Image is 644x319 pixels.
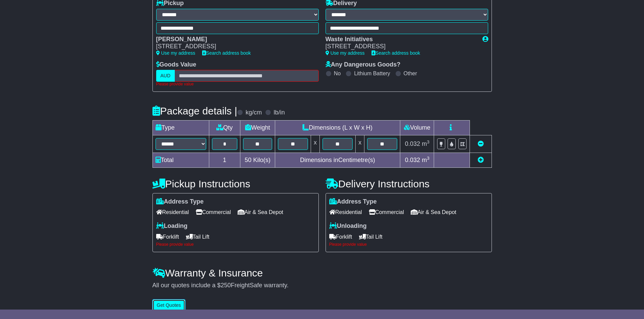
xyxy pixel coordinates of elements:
[326,61,401,69] label: Any Dangerous Goods?
[240,153,275,167] td: Kilo(s)
[156,43,312,50] div: [STREET_ADDRESS]
[156,232,179,242] span: Forklift
[152,299,186,311] button: Get Quotes
[326,36,476,43] div: Waste Initiatives
[422,140,430,147] span: m
[427,139,430,144] sup: 3
[405,140,420,147] span: 0.032
[238,207,283,217] span: Air & Sea Depot
[478,140,484,147] a: Remove this item
[326,50,365,56] a: Use my address
[152,178,319,189] h4: Pickup Instructions
[329,198,377,206] label: Address Type
[156,222,188,230] label: Loading
[156,198,204,206] label: Address Type
[156,61,196,69] label: Goods Value
[209,120,240,135] td: Qty
[422,157,430,163] span: m
[152,105,237,116] h4: Package details |
[326,43,476,50] div: [STREET_ADDRESS]
[156,242,315,247] div: Please provide value
[329,232,352,242] span: Forklift
[156,36,312,43] div: [PERSON_NAME]
[334,70,341,77] label: No
[152,267,492,278] h4: Warranty & Insurance
[326,178,492,189] h4: Delivery Instructions
[404,70,417,77] label: Other
[196,207,231,217] span: Commercial
[156,70,175,82] label: AUD
[427,156,430,161] sup: 3
[478,157,484,163] a: Add new item
[156,82,319,86] div: Please provide value
[245,157,252,163] span: 50
[202,50,251,56] a: Search address book
[369,207,404,217] span: Commercial
[411,207,456,217] span: Air & Sea Depot
[273,109,285,116] label: lb/in
[152,153,209,167] td: Total
[372,50,420,56] a: Search address book
[186,232,210,242] span: Tail Lift
[400,120,434,135] td: Volume
[354,70,390,77] label: Lithium Battery
[356,135,364,153] td: x
[359,232,383,242] span: Tail Lift
[329,242,488,247] div: Please provide value
[156,50,195,56] a: Use my address
[245,109,262,116] label: kg/cm
[329,207,362,217] span: Residential
[156,207,189,217] span: Residential
[240,120,275,135] td: Weight
[209,153,240,167] td: 1
[152,282,492,289] div: All our quotes include a $ FreightSafe warranty.
[152,120,209,135] td: Type
[405,157,420,163] span: 0.032
[275,120,400,135] td: Dimensions (L x W x H)
[311,135,319,153] td: x
[275,153,400,167] td: Dimensions in Centimetre(s)
[221,282,231,289] span: 250
[329,222,367,230] label: Unloading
